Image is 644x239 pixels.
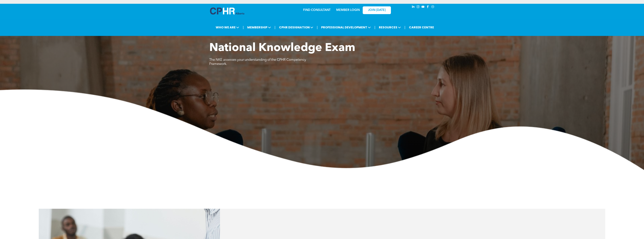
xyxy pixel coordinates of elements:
[278,24,314,31] span: CPHR DESIGNATION
[209,42,355,54] span: National Knowledge Exam
[303,9,331,12] a: FIND CONSULTANT
[317,24,318,31] li: |
[368,8,386,12] span: JOIN [DATE]
[246,24,272,31] span: MEMBERSHIP
[421,5,425,10] a: youtube
[374,24,375,31] li: |
[210,8,244,14] img: A blue and white logo for cp alberta
[243,24,244,31] li: |
[416,5,420,10] a: instagram
[209,58,306,66] span: The NKE assesses your understanding of the CPHR Competency Framework.
[408,24,435,31] a: CAREER CENTRE
[404,24,405,31] li: |
[411,5,415,10] a: linkedin
[378,24,402,31] span: RESOURCES
[275,24,275,31] li: |
[336,9,360,12] a: MEMBER LOGIN
[426,5,430,10] a: facebook
[431,5,435,10] a: Social network
[363,6,391,14] a: JOIN [DATE]
[215,24,240,31] span: WHO WE ARE
[320,24,372,31] span: PROFESSIONAL DEVELOPMENT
